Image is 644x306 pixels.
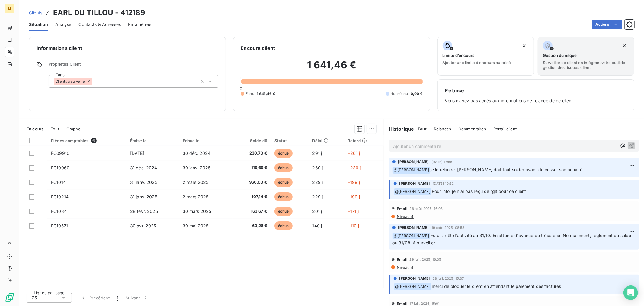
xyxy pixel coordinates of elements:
span: Gestion du risque [543,53,577,58]
h3: EARL DU TILLOU - 412189 [53,7,145,18]
span: Email [397,301,408,306]
a: Clients [29,10,42,16]
span: 1 [117,295,118,301]
span: Niveau 4 [396,265,414,270]
span: 29 juil. 2025, 16:05 [410,258,441,261]
span: Paramètres [128,21,151,28]
span: FC10060 [51,165,69,170]
span: 229 j [312,180,323,185]
span: 17 juil. 2025, 15:01 [410,302,440,305]
span: Futur arrêt d'activité au 31/10. En attente d'avance de trésorerie. Normalement, réglement du sol... [392,233,633,245]
span: échue [274,207,293,216]
span: échue [274,149,293,158]
span: échue [274,178,293,187]
span: 19 août 2025, 08:53 [431,226,465,229]
span: 6 [91,138,97,143]
span: 107,14 € [236,194,267,200]
div: Solde dû [236,138,267,143]
span: 960,00 € [236,179,267,185]
h6: Historique [384,125,414,132]
div: Vous n’avez pas accès aux informations de relance de ce client. [445,87,627,104]
span: Commentaires [458,126,486,131]
div: LI [5,4,14,13]
span: Clients à surveiller [56,80,86,83]
h2: 1 641,46 € [241,59,422,77]
span: 28 févr. 2025 [130,209,158,214]
h6: Informations client [37,44,218,52]
span: FC10141 [51,180,68,185]
button: Suivant [122,291,152,304]
div: Open Intercom Messenger [623,285,638,300]
span: @ [PERSON_NAME] [394,283,431,290]
span: 31 janv. 2025 [130,194,157,199]
span: 30 janv. 2025 [183,165,211,170]
span: @ [PERSON_NAME] [394,188,431,195]
span: Tout [418,126,427,131]
span: +110 j [348,223,359,228]
span: 0,00 € [411,91,423,96]
span: [DATE] 17:56 [431,160,453,164]
span: je le relance. [PERSON_NAME] doit tout solder avant de cesser son activité. [431,167,584,172]
span: 230,70 € [236,150,267,156]
span: FC09910 [51,151,69,156]
span: 2 mars 2025 [183,180,209,185]
span: 201 j [312,209,322,214]
span: [DATE] 10:32 [433,182,454,185]
h6: Relance [445,87,627,94]
span: échue [274,192,293,201]
span: 25 [32,295,37,301]
span: Graphe [66,126,81,131]
span: échue [274,221,293,230]
span: Propriétés Client [49,62,218,70]
button: Précédent [77,291,113,304]
span: 30 déc. 2024 [183,151,211,156]
span: @ [PERSON_NAME] [393,233,430,239]
span: +199 j [348,194,360,199]
span: FC10341 [51,209,69,214]
div: Délai [312,138,341,143]
span: [PERSON_NAME] [399,276,430,281]
span: 229 j [312,194,323,199]
span: Pour info, je n'ai pas reçu de rglt pour ce client [432,189,526,194]
span: échue [274,163,293,172]
span: Relances [434,126,451,131]
span: 1 641,46 € [257,91,275,96]
span: Tout [51,126,59,131]
span: 30 mai 2025 [183,223,209,228]
span: @ [PERSON_NAME] [393,167,430,174]
span: 2 mars 2025 [183,194,209,199]
span: 30 avr. 2025 [130,223,156,228]
button: Gestion du risqueSurveiller ce client en intégrant votre outil de gestion des risques client. [538,37,634,76]
span: Échu [245,91,254,96]
img: Logo LeanPay [5,293,14,302]
span: [PERSON_NAME] [398,225,429,230]
span: Surveiller ce client en intégrant votre outil de gestion des risques client. [543,60,629,70]
div: Émise le [130,138,175,143]
span: En cours [27,126,43,131]
span: Non-échu [391,91,408,96]
span: Email [397,257,408,262]
span: [PERSON_NAME] [398,159,429,164]
span: 31 déc. 2024 [130,165,157,170]
h6: Encours client [241,44,275,52]
button: Limite d’encoursAjouter une limite d’encours autorisé [437,37,534,76]
span: +261 j [348,151,360,156]
span: 260 j [312,165,323,170]
div: Retard [348,138,380,143]
span: FC10571 [51,223,68,228]
span: +171 j [348,209,359,214]
div: Statut [274,138,305,143]
span: 291 j [312,151,322,156]
span: 26 août 2025, 16:08 [410,207,443,210]
div: Échue le [183,138,229,143]
input: Ajouter une valeur [92,79,97,84]
span: Niveau 4 [396,214,414,219]
span: 119,69 € [236,165,267,171]
span: Email [397,206,408,211]
span: 140 j [312,223,322,228]
span: Clients [29,10,42,15]
span: 31 janv. 2025 [130,180,157,185]
span: 163,67 € [236,208,267,214]
span: 0 [240,86,242,91]
span: Ajouter une limite d’encours autorisé [443,60,511,65]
